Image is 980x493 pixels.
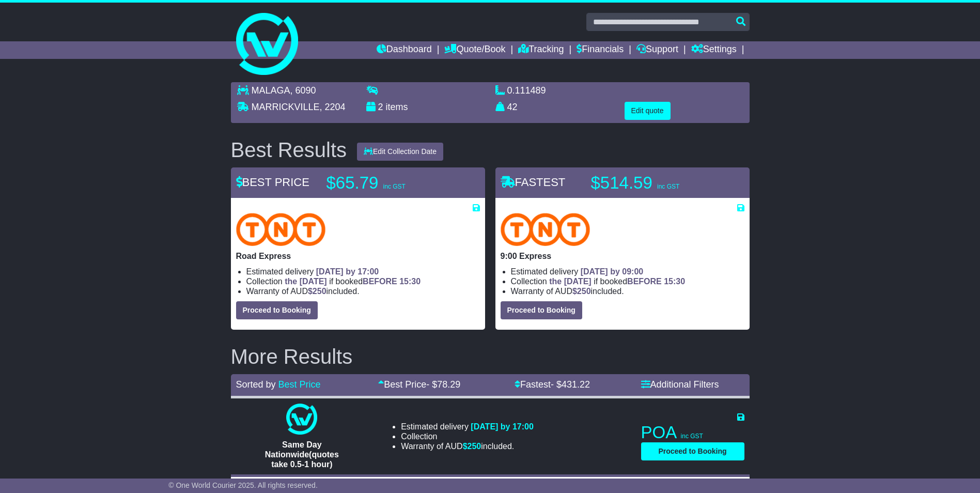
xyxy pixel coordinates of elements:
[386,102,408,112] span: items
[401,422,534,432] li: Estimated delivery
[657,183,679,190] span: inc GST
[286,404,317,435] img: One World Courier: Same Day Nationwide(quotes take 0.5-1 hour)
[401,441,534,451] li: Warranty of AUD included.
[641,442,744,460] button: Proceed to Booking
[681,433,703,440] span: inc GST
[265,440,339,469] span: Same Day Nationwide(quotes take 0.5-1 hour)
[572,287,591,296] span: $
[641,379,719,390] a: Additional Filters
[326,173,456,193] p: $65.79
[468,442,481,451] span: 250
[231,345,750,368] h2: More Results
[471,422,534,431] span: [DATE] by 17:00
[236,213,326,246] img: TNT Domestic: Road Express
[226,138,352,161] div: Best Results
[168,481,318,489] span: © One World Courier 2025. All rights reserved.
[501,213,590,246] img: TNT Domestic: 9:00 Express
[236,251,480,261] p: Road Express
[236,176,309,189] span: BEST PRICE
[625,102,671,120] button: Edit quote
[278,379,321,390] a: Best Price
[363,277,397,286] span: BEFORE
[691,41,737,59] a: Settings
[636,41,678,59] a: Support
[316,267,379,276] span: [DATE] by 17:00
[285,277,326,286] span: the [DATE]
[308,287,326,296] span: $
[285,277,421,286] span: if booked
[551,379,590,390] span: - $
[577,41,624,59] a: Financials
[515,379,590,390] a: Fastest- $431.22
[591,173,720,193] p: $514.59
[437,379,460,390] span: 78.29
[399,277,421,286] span: 15:30
[577,287,591,296] span: 250
[290,85,316,96] span: , 6090
[511,286,744,296] li: Warranty of AUD included.
[377,41,432,59] a: Dashboard
[378,102,383,112] span: 2
[501,251,744,261] p: 9:00 Express
[627,277,662,286] span: BEFORE
[463,442,481,451] span: $
[507,85,546,96] span: 0.111489
[426,379,460,390] span: - $
[313,287,326,296] span: 250
[357,143,443,161] button: Edit Collection Date
[549,277,591,286] span: the [DATE]
[549,277,685,286] span: if booked
[444,41,505,59] a: Quote/Book
[501,301,582,319] button: Proceed to Booking
[581,267,644,276] span: [DATE] by 09:00
[320,102,346,112] span: , 2204
[511,267,744,276] li: Estimated delivery
[383,183,406,190] span: inc GST
[252,85,290,96] span: MALAGA
[246,276,480,286] li: Collection
[246,286,480,296] li: Warranty of AUD included.
[664,277,685,286] span: 15:30
[246,267,480,276] li: Estimated delivery
[401,432,534,441] li: Collection
[501,176,566,189] span: FASTEST
[518,41,564,59] a: Tracking
[236,301,318,319] button: Proceed to Booking
[562,379,590,390] span: 431.22
[511,276,744,286] li: Collection
[252,102,320,112] span: MARRICKVILLE
[641,422,744,443] p: POA
[236,379,276,390] span: Sorted by
[507,102,518,112] span: 42
[378,379,460,390] a: Best Price- $78.29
